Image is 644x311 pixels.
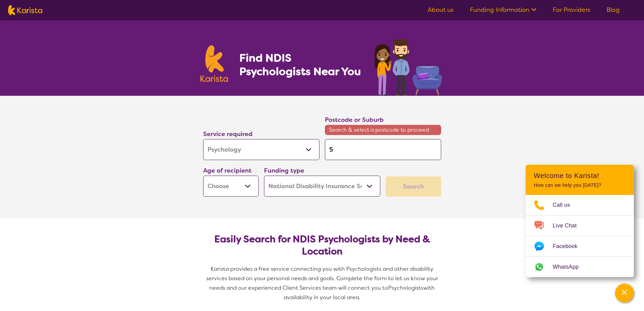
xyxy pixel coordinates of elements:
span: WhatsApp [553,262,587,272]
span: Live Chat [553,221,585,231]
span: Facebook [553,241,586,251]
label: Age of recipient [203,166,252,175]
a: About us [428,6,454,14]
ul: Choose channel [526,195,634,277]
span: Search & select a postcode to proceed [325,125,441,135]
span: Karista provides a free service connecting you with Psychologists and other disability services b... [206,265,439,291]
label: Postcode or Suburb [325,116,384,124]
a: Funding Information [470,6,536,14]
label: Funding type [264,166,304,175]
h1: Find NDIS Psychologists Near You [239,51,364,78]
span: Psychologists [388,284,423,291]
div: Channel Menu [526,165,634,277]
h2: Easily Search for NDIS Psychologists by Need & Location [209,233,436,258]
span: Call us [553,200,578,210]
a: Web link opens in a new tab. [526,257,634,277]
h2: Welcome to Karista! [534,172,626,180]
img: psychology [372,37,444,96]
img: Karista logo [200,45,228,82]
a: Blog [606,6,620,14]
p: How can we help you [DATE]? [534,182,626,188]
button: Channel Menu [615,284,634,303]
input: Type [325,139,441,160]
a: For Providers [553,6,590,14]
img: Karista logo [8,5,42,15]
label: Service required [203,130,253,138]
